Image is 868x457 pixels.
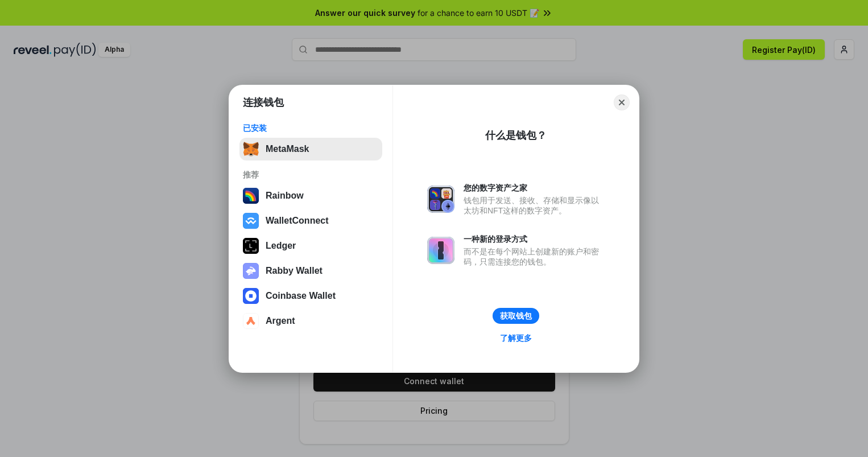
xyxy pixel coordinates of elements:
button: Ledger [239,234,382,257]
div: Rabby Wallet [266,266,323,276]
button: Argent [239,310,382,332]
img: svg+xml,%3Csvg%20width%3D%2228%22%20height%3D%2228%22%20viewBox%3D%220%200%2028%2028%22%20fill%3D... [243,213,259,229]
div: Coinbase Wallet [266,291,336,301]
button: MetaMask [239,138,382,160]
img: svg+xml,%3Csvg%20width%3D%22120%22%20height%3D%22120%22%20viewBox%3D%220%200%20120%20120%22%20fil... [243,188,259,204]
button: Coinbase Wallet [239,285,382,307]
img: svg+xml,%3Csvg%20xmlns%3D%22http%3A%2F%2Fwww.w3.org%2F2000%2Fsvg%22%20fill%3D%22none%22%20viewBox... [243,263,259,279]
button: Rabby Wallet [239,260,382,282]
div: 什么是钱包？ [485,129,547,142]
img: svg+xml,%3Csvg%20width%3D%2228%22%20height%3D%2228%22%20viewBox%3D%220%200%2028%2028%22%20fill%3D... [243,288,259,304]
div: Argent [266,316,295,326]
div: 了解更多 [500,333,532,343]
div: MetaMask [266,144,309,154]
img: svg+xml,%3Csvg%20xmlns%3D%22http%3A%2F%2Fwww.w3.org%2F2000%2Fsvg%22%20fill%3D%22none%22%20viewBox... [427,186,454,213]
button: Rainbow [239,184,382,207]
div: 钱包用于发送、接收、存储和显示像以太坊和NFT这样的数字资产。 [464,195,605,216]
div: WalletConnect [266,216,329,226]
div: 您的数字资产之家 [464,183,605,193]
img: svg+xml,%3Csvg%20width%3D%2228%22%20height%3D%2228%22%20viewBox%3D%220%200%2028%2028%22%20fill%3D... [243,313,259,329]
img: svg+xml,%3Csvg%20fill%3D%22none%22%20height%3D%2233%22%20viewBox%3D%220%200%2035%2033%22%20width%... [243,141,259,157]
button: Close [614,94,630,110]
h1: 连接钱包 [243,96,284,109]
div: 获取钱包 [500,311,532,321]
button: 获取钱包 [493,308,539,324]
div: 一种新的登录方式 [464,234,605,244]
button: WalletConnect [239,209,382,232]
a: 了解更多 [493,331,539,345]
div: 推荐 [243,170,379,180]
div: 而不是在每个网站上创建新的账户和密码，只需连接您的钱包。 [464,246,605,267]
img: svg+xml,%3Csvg%20xmlns%3D%22http%3A%2F%2Fwww.w3.org%2F2000%2Fsvg%22%20fill%3D%22none%22%20viewBox... [427,237,454,264]
div: Ledger [266,241,296,251]
img: svg+xml,%3Csvg%20xmlns%3D%22http%3A%2F%2Fwww.w3.org%2F2000%2Fsvg%22%20width%3D%2228%22%20height%3... [243,238,259,254]
div: Rainbow [266,191,304,201]
div: 已安装 [243,123,379,133]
